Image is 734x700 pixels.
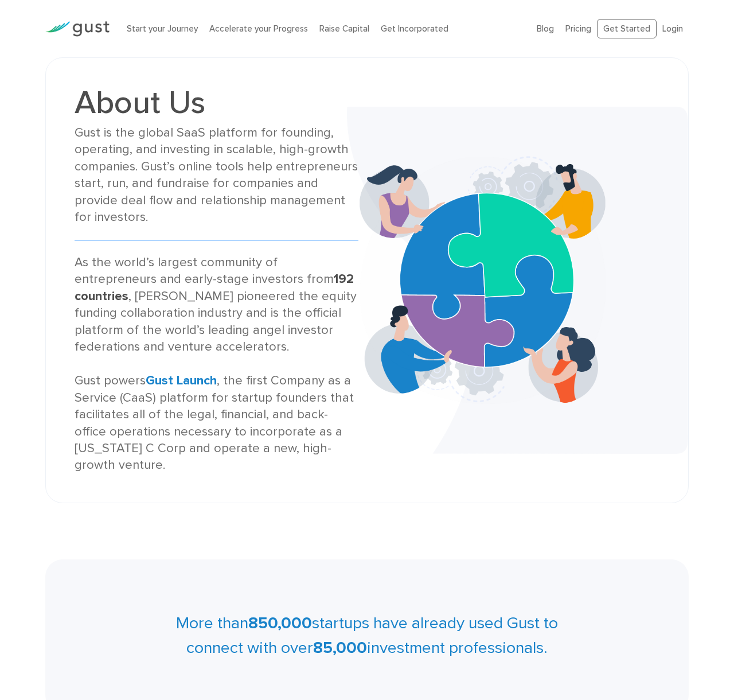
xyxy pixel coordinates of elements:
[75,125,358,226] div: Gust is the global SaaS platform for founding, operating, and investing in scalable, high-growth ...
[347,107,688,454] img: About Us Banner Bg
[127,24,198,34] a: Start your Journey
[248,613,312,633] strong: 850,000
[75,87,358,119] h1: About Us
[537,24,554,34] a: Blog
[73,611,661,660] p: More than startups have already used Gust to connect with over investment professionals.
[209,24,308,34] a: Accelerate your Progress
[662,24,683,34] a: Login
[319,24,369,34] a: Raise Capital
[313,638,367,658] strong: 85,000
[75,254,358,474] div: As the world’s largest community of entrepreneurs and early-stage investors from , [PERSON_NAME] ...
[381,24,448,34] a: Get Incorporated
[565,24,591,34] a: Pricing
[146,373,217,388] a: Gust Launch
[45,21,110,37] img: Gust Logo
[75,271,354,303] strong: 192 countries
[597,19,657,39] a: Get Started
